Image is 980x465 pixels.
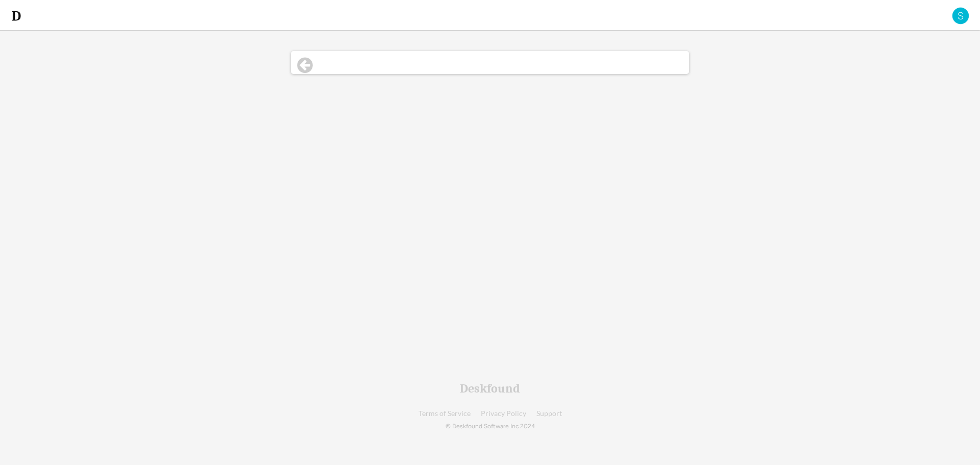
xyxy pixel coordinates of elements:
[951,7,970,25] img: S.png
[536,410,562,418] a: Support
[481,410,526,418] a: Privacy Policy
[10,10,22,22] img: d-whitebg.png
[460,382,520,395] div: Deskfound
[419,410,471,418] a: Terms of Service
